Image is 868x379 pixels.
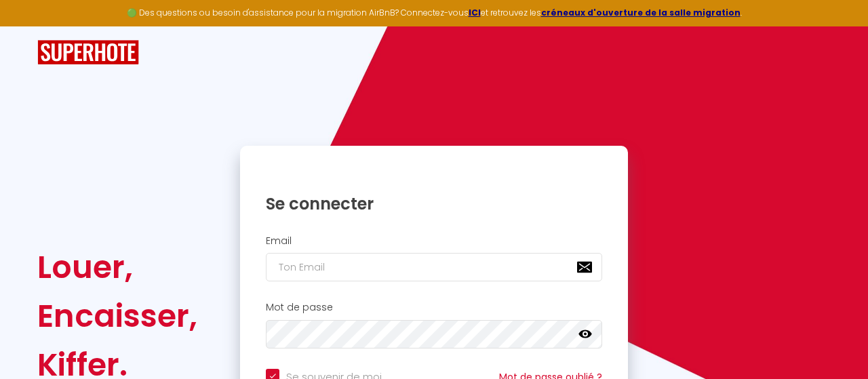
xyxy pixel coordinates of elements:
h2: Email [266,235,602,247]
a: ICI [469,7,481,18]
input: Ton Email [266,253,602,281]
img: SuperHote logo [37,40,139,65]
div: Louer, [37,243,197,292]
a: créneaux d'ouverture de la salle migration [541,7,741,18]
h1: Se connecter [266,193,602,214]
div: Encaisser, [37,292,197,340]
h2: Mot de passe [266,302,602,313]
